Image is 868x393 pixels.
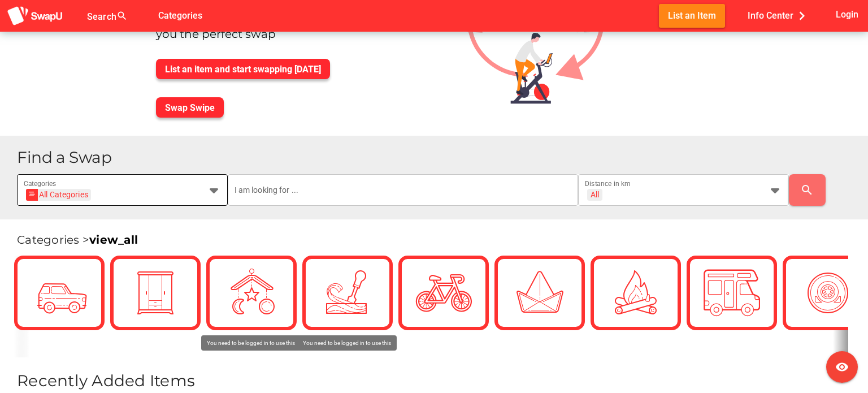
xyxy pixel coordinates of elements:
[235,174,572,206] input: I am looking for ...
[141,9,155,23] i: false
[668,8,716,23] span: List an Item
[659,4,725,27] button: List an Item
[7,6,63,27] img: aSD8y5uGLpzPJLYTcYcjNu3laj1c05W5KWf0Ds+Za8uybjssssuu+yyyy677LKX2n+PWMSDJ9a87AAAAABJRU5ErkJggg==
[748,6,810,25] span: Info Center
[17,371,195,390] span: Recently Added Items
[835,360,849,374] i: visibility
[156,97,224,118] button: Swap Swipe
[17,149,859,166] h1: Find a Swap
[800,183,814,197] i: search
[149,4,211,27] button: Categories
[165,64,321,75] span: List an item and start swapping [DATE]
[17,233,138,247] span: Categories >
[165,102,215,113] span: Swap Swipe
[739,4,819,27] button: Info Center
[158,6,202,25] span: Categories
[149,10,211,20] a: Categories
[836,7,858,22] span: Login
[591,189,599,200] div: All
[29,189,88,201] div: All Categories
[89,233,138,247] a: view_all
[834,4,861,25] button: Login
[793,7,810,24] i: chevron_right
[156,59,330,79] button: List an item and start swapping [DATE]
